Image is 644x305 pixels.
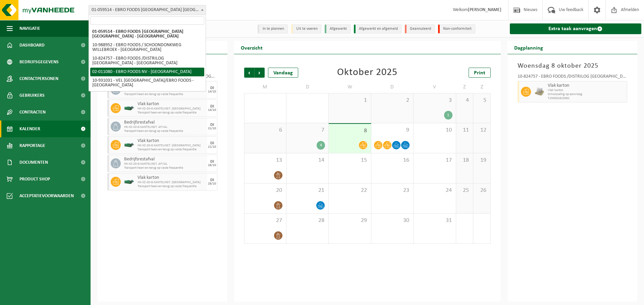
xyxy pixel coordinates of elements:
span: Bedrijfsrestafval [124,157,206,162]
div: 28/10 [208,182,216,185]
span: Contracten [19,104,46,121]
h2: Dagplanning [507,41,550,54]
li: 10-931031 - VEL [GEOGRAPHIC_DATA]/EBRO FOODS - [GEOGRAPHIC_DATA] [90,76,204,90]
span: 30 [375,217,410,224]
span: Contactpersonen [19,70,58,87]
span: 19 [477,157,487,164]
li: 10-988952 - EBRO FOODS / SCHOONDONKWEG WILLEBROEK - [GEOGRAPHIC_DATA] [90,41,204,54]
span: Bedrijfsgegevens [19,54,59,70]
span: 7 [290,127,325,134]
span: 17 [417,157,452,164]
span: 10 [417,127,452,134]
span: Documenten [19,154,48,171]
span: Omwisseling op aanvraag [548,92,626,96]
td: V [414,81,456,93]
div: 21/10 [208,145,216,149]
span: 24 [417,187,452,194]
li: In te plannen [258,24,288,33]
span: 22 [332,187,367,194]
div: Vandaag [268,68,298,78]
span: Navigatie [19,20,40,37]
span: 23 [375,187,410,194]
img: HK-XZ-20-GN-03 [124,179,134,184]
img: HK-XZ-20-GN-03 [124,143,134,148]
span: 01-059514 - EBRO FOODS BELGIUM NV - MERKSEM [89,5,206,15]
span: 16 [375,157,410,164]
span: HK-XZ-20-G KANTELINST. AFVAL [124,125,206,129]
span: 13 [248,157,283,164]
li: 02-011080 - EBRO FOODS NV - [GEOGRAPHIC_DATA] [90,68,204,76]
td: D [371,81,414,93]
div: DI [210,141,214,145]
div: DI [210,104,214,108]
div: 14/10 [208,90,216,93]
span: Transport heen-en-terug op vaste frequentie [124,92,206,96]
span: 20 [248,187,283,194]
h2: Overzicht [234,41,269,54]
li: Non-conformiteit [438,24,475,33]
span: 28 [290,217,325,224]
div: 1 [444,111,452,120]
span: Rapportage [19,137,45,154]
span: Vorige [244,68,254,78]
div: DI [210,86,214,90]
a: Extra taak aanvragen [510,23,642,34]
span: Vlak karton [138,101,206,107]
span: 9 [375,127,410,134]
li: Afgewerkt [325,24,351,33]
span: Acceptatievoorwaarden [19,187,74,204]
span: HK-XZ-20-G KANTELINST. [GEOGRAPHIC_DATA] [138,180,206,184]
span: 18 [460,157,470,164]
span: Bedrijfsrestafval [124,120,206,125]
span: 6 [248,127,283,134]
div: Oktober 2025 [337,68,397,78]
span: 26 [477,187,487,194]
span: Vlak karton [138,175,206,180]
li: 01-059514 - EBRO FOODS [GEOGRAPHIC_DATA] [GEOGRAPHIC_DATA] - [GEOGRAPHIC_DATA] [90,27,204,41]
span: 25 [460,187,470,194]
img: HK-XZ-20-GN-03 [124,106,134,111]
div: DI [210,160,214,164]
span: Vlak karton [548,88,626,92]
span: 27 [248,217,283,224]
img: LP-PA-00000-WDN-11 [534,87,544,97]
td: D [286,81,329,93]
td: W [329,81,371,93]
span: Transport heen-en-terug op vaste frequentie [124,129,206,133]
span: Volgende [255,68,265,78]
span: Dashboard [19,37,45,54]
span: 14 [290,157,325,164]
span: Print [474,70,485,76]
span: HK-XZ-20-G KANTELINST. [GEOGRAPHIC_DATA] [138,107,206,111]
span: 4 [460,97,470,104]
span: Transport heen-en-terug op vaste frequentie [138,111,206,115]
div: 10-824757 - EBRO FOODS /DISTRILOG [GEOGRAPHIC_DATA] - [GEOGRAPHIC_DATA] [518,74,628,81]
td: M [244,81,286,93]
span: T250002825992 [548,96,626,100]
div: 14/10 [208,108,216,112]
span: 01-059514 - EBRO FOODS BELGIUM NV - MERKSEM [89,5,206,15]
li: Afgewerkt en afgemeld [354,24,401,33]
span: HK-XZ-20-G KANTELINST. [GEOGRAPHIC_DATA] [138,144,206,148]
li: 10-824757 - EBRO FOODS /DISTRILOG [GEOGRAPHIC_DATA] - [GEOGRAPHIC_DATA] [90,54,204,68]
span: 31 [417,217,452,224]
span: 5 [477,97,487,104]
li: Geannuleerd [405,24,435,33]
div: DI [210,123,214,127]
span: Product Shop [19,171,50,187]
span: 2 [375,97,410,104]
span: Kalender [19,121,40,137]
span: Transport heen-en-terug op vaste frequentie [138,184,206,188]
span: 8 [332,127,367,135]
span: 11 [460,127,470,134]
span: 21 [290,187,325,194]
strong: [PERSON_NAME] [468,7,501,12]
span: HK-XZ-20-G KANTELINST. AFVAL [124,162,206,166]
h3: Woensdag 8 oktober 2025 [518,61,628,71]
span: Transport heen-en-terug op vaste frequentie [138,148,206,152]
span: 15 [332,157,367,164]
div: 21/10 [208,127,216,130]
span: 1 [332,97,367,104]
span: Gebruikers [19,87,45,104]
span: Vlak karton [548,83,626,88]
